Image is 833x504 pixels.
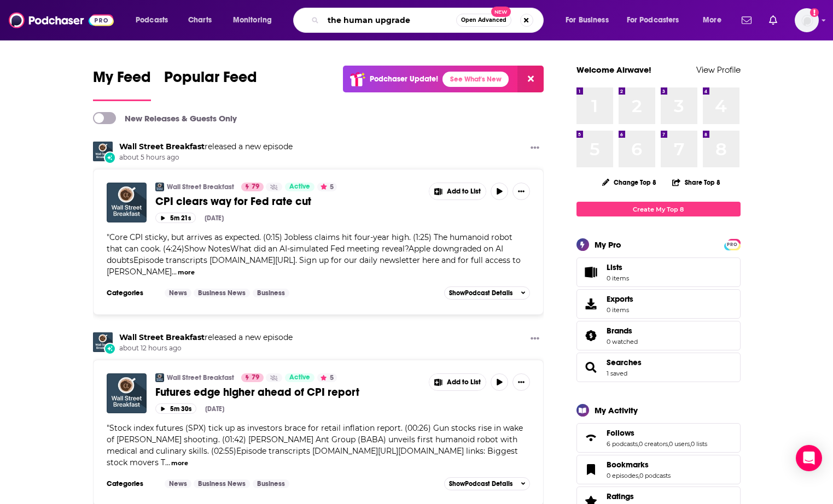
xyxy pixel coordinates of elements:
span: Logged in as AirwaveMedia [795,8,819,32]
a: 79 [241,183,264,191]
a: 0 creators [639,440,668,448]
span: Lists [607,262,622,272]
a: Searches [607,358,642,367]
a: Brands [607,326,638,336]
span: Show Podcast Details [449,480,512,488]
span: New [491,7,511,17]
span: Charts [188,13,212,28]
span: ... [165,458,170,467]
img: Wall Street Breakfast [93,142,113,161]
button: Share Top 8 [672,172,721,193]
a: News [165,289,191,297]
button: Show More Button [429,374,486,390]
svg: Add a profile image [810,8,819,17]
span: " [107,232,521,277]
img: Wall Street Breakfast [93,332,113,352]
a: My Feed [93,68,151,101]
a: Business News [194,289,250,297]
button: Show More Button [512,373,530,391]
span: Exports [607,294,633,304]
input: Search podcasts, credits, & more... [323,11,456,29]
button: open menu [128,11,182,29]
div: Open Intercom Messenger [796,445,822,471]
span: Core CPI sticky, but arrives as expected. (0:15) Jobless claims hit four-year high. (1:25) The hu... [107,232,521,277]
div: My Pro [595,239,621,250]
span: Open Advanced [461,17,506,23]
a: Wall Street Breakfast [167,183,234,191]
span: Active [289,181,310,192]
a: Ratings [607,491,671,501]
button: 5m 21s [155,213,196,223]
span: Ratings [607,491,634,501]
a: Active [285,373,314,382]
span: Add to List [447,378,481,386]
button: Show More Button [512,183,530,200]
button: Show profile menu [795,8,819,32]
button: open menu [225,11,286,29]
span: My Feed [93,68,151,93]
a: Business [253,479,289,488]
a: Bookmarks [607,460,671,470]
button: open menu [695,11,735,29]
a: View Profile [696,65,741,75]
span: about 5 hours ago [119,153,293,162]
span: Exports [580,296,602,312]
a: Wall Street Breakfast [155,183,164,191]
button: more [171,459,188,468]
a: PRO [726,240,739,248]
img: Futures edge higher ahead of CPI report [107,373,147,413]
span: CPI clears way for Fed rate cut [155,195,311,208]
a: See What's New [442,72,509,87]
button: Show More Button [526,332,544,346]
a: Follows [607,428,707,438]
span: , [638,440,639,448]
button: ShowPodcast Details [444,286,531,300]
a: 0 watched [607,338,638,345]
a: 1 saved [607,370,627,377]
span: Searches [576,353,741,382]
a: Show notifications dropdown [765,11,782,30]
span: , [668,440,669,448]
img: User Profile [795,8,819,32]
a: Charts [181,11,218,29]
button: 5 [317,183,337,191]
span: For Podcasters [627,13,679,28]
div: New Episode [104,343,116,355]
img: CPI clears way for Fed rate cut [107,183,147,222]
span: , [638,472,639,479]
a: Wall Street Breakfast [119,332,205,342]
a: Welcome Airwave! [576,65,651,75]
span: Bookmarks [576,455,741,484]
a: News [165,479,191,488]
button: Change Top 8 [596,175,663,189]
h3: released a new episode [119,142,293,152]
p: Podchaser Update! [370,74,438,84]
span: Brands [607,326,632,336]
span: Podcasts [136,13,168,28]
a: Searches [580,360,602,375]
a: Popular Feed [164,68,257,101]
span: Popular Feed [164,68,257,93]
span: Bookmarks [607,460,649,470]
span: ... [172,267,177,277]
a: Lists [576,257,741,287]
a: Exports [576,289,741,319]
button: 5m 30s [155,403,196,414]
a: Brands [580,328,602,343]
a: Wall Street Breakfast [119,142,205,151]
button: Open AdvancedNew [456,14,511,27]
img: Podchaser - Follow, Share and Rate Podcasts [9,10,114,31]
a: Create My Top 8 [576,202,741,216]
span: Show Podcast Details [449,289,512,297]
span: Follows [607,428,634,438]
a: 79 [241,373,264,382]
a: Business News [194,479,250,488]
h3: Categories [107,289,156,297]
span: , [690,440,691,448]
h3: Categories [107,479,156,488]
